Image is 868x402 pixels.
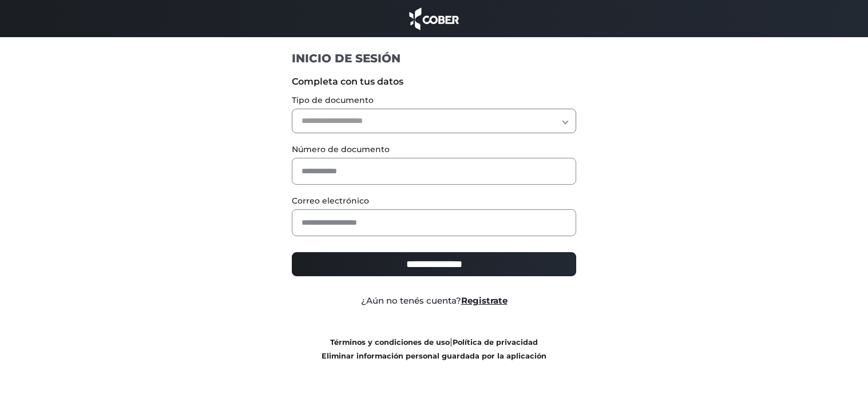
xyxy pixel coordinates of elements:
div: ¿Aún no tenés cuenta? [283,294,585,308]
a: Eliminar información personal guardada por la aplicación [322,352,546,360]
div: | [283,335,585,363]
img: cober_marca.png [406,6,462,31]
h1: INICIO DE SESIÓN [292,51,576,66]
label: Tipo de documento [292,94,576,106]
label: Número de documento [292,144,576,156]
label: Correo electrónico [292,195,576,207]
a: Política de privacidad [453,338,538,347]
label: Completa con tus datos [292,75,576,89]
a: Términos y condiciones de uso [330,338,450,347]
a: Registrate [461,295,508,306]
